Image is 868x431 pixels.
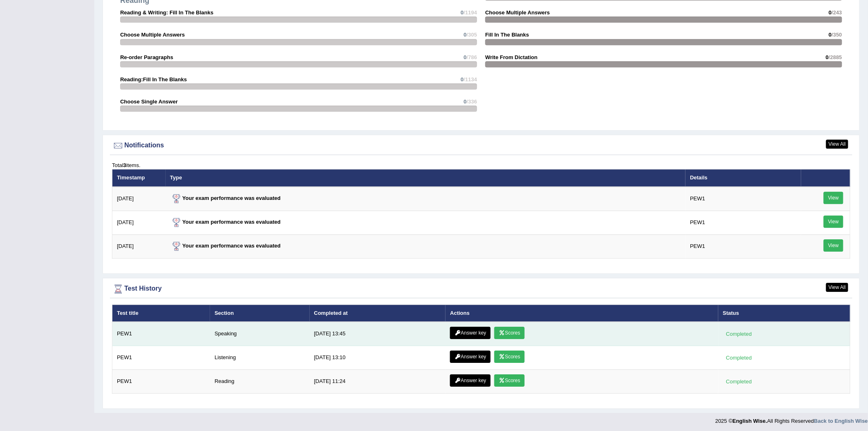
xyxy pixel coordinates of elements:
[832,9,842,16] span: /243
[464,54,466,60] span: 0
[467,99,477,105] span: /336
[112,305,210,322] th: Test title
[120,54,173,60] strong: Re-order Paragraphs
[485,54,538,60] strong: Write From Dictation
[123,162,126,168] b: 3
[826,283,848,292] a: View All
[733,418,767,424] strong: English Wise.
[310,322,446,346] td: [DATE] 13:45
[814,418,868,424] a: Back to English Wise
[112,370,210,394] td: PEW1
[467,54,477,60] span: /786
[723,330,755,338] div: Completed
[464,76,477,83] span: /1134
[832,32,842,38] span: /350
[685,187,801,211] td: PEW1
[170,243,281,249] strong: Your exam performance was evaluated
[824,215,843,228] a: View
[464,32,466,38] span: 0
[494,374,525,387] a: Scores
[450,351,491,363] a: Answer key
[715,413,868,425] div: 2025 © All Rights Reserved
[685,211,801,234] td: PEW1
[494,351,525,363] a: Scores
[210,346,309,370] td: Listening
[826,140,848,149] a: View All
[170,195,281,201] strong: Your exam performance was evaluated
[112,322,210,346] td: PEW1
[112,234,166,258] td: [DATE]
[170,219,281,225] strong: Your exam performance was evaluated
[464,99,466,105] span: 0
[120,9,213,16] strong: Reading & Writing: Fill In The Blanks
[723,377,755,386] div: Completed
[120,99,178,105] strong: Choose Single Answer
[485,32,529,38] strong: Fill In The Blanks
[450,327,491,339] a: Answer key
[112,187,166,211] td: [DATE]
[829,9,831,16] span: 0
[166,169,686,186] th: Type
[685,234,801,258] td: PEW1
[310,305,446,322] th: Completed at
[485,9,550,16] strong: Choose Multiple Answers
[210,322,309,346] td: Speaking
[112,169,166,186] th: Timestamp
[112,140,850,152] div: Notifications
[112,211,166,234] td: [DATE]
[824,239,843,252] a: View
[120,32,185,38] strong: Choose Multiple Answers
[310,370,446,394] td: [DATE] 11:24
[829,32,831,38] span: 0
[718,305,850,322] th: Status
[112,161,850,169] div: Total items.
[685,169,801,186] th: Details
[450,374,491,387] a: Answer key
[723,353,755,362] div: Completed
[824,192,843,204] a: View
[494,327,525,339] a: Scores
[464,9,477,16] span: /1194
[112,283,850,295] div: Test History
[461,9,464,16] span: 0
[210,305,309,322] th: Section
[112,346,210,370] td: PEW1
[829,54,842,60] span: /2885
[310,346,446,370] td: [DATE] 13:10
[445,305,718,322] th: Actions
[461,76,464,83] span: 0
[826,54,829,60] span: 0
[210,370,309,394] td: Reading
[467,32,477,38] span: /305
[120,76,187,83] strong: Reading:Fill In The Blanks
